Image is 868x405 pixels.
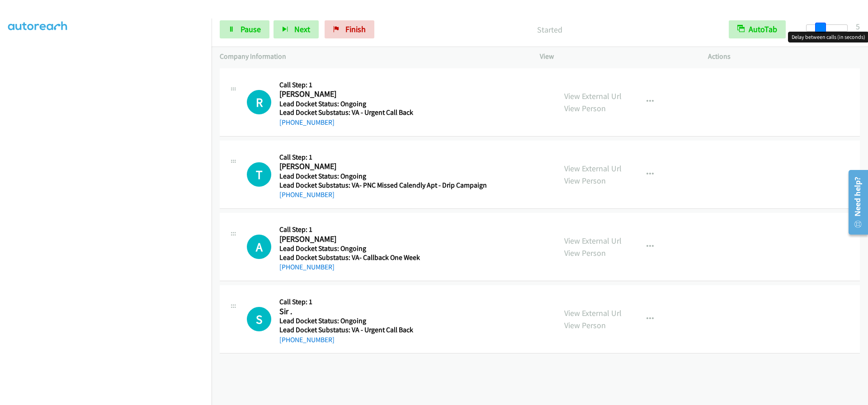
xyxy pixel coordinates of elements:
button: AutoTab [729,20,786,38]
span: Finish [345,24,366,34]
h5: Lead Docket Status: Ongoing [279,244,484,253]
a: View Person [564,320,606,330]
a: [PHONE_NUMBER] [279,118,335,127]
a: Pause [220,20,269,38]
h2: Sir . [279,306,484,317]
a: [PHONE_NUMBER] [279,263,335,271]
span: Pause [241,24,261,34]
button: Next [274,20,319,38]
p: Started [387,24,712,36]
h2: [PERSON_NAME] [279,89,484,99]
p: View [540,51,692,62]
h5: Lead Docket Substatus: VA - Urgent Call Back [279,325,484,334]
h1: S [247,307,271,331]
h5: Lead Docket Status: Ongoing [279,99,484,108]
h5: Call Step: 1 [279,225,484,234]
span: Next [294,24,310,34]
h5: Lead Docket Substatus: VA - Urgent Call Back [279,108,484,117]
a: Finish [325,20,374,38]
h1: R [247,90,271,114]
a: [PHONE_NUMBER] [279,335,335,344]
h2: [PERSON_NAME] [279,234,484,245]
a: View Person [564,175,606,186]
a: View External Url [564,91,622,101]
a: View External Url [564,163,622,174]
h1: A [247,235,271,259]
iframe: Resource Center [842,166,868,238]
h5: Lead Docket Substatus: VA- PNC Missed Calendly Apt - Drip Campaign [279,181,487,190]
h1: T [247,162,271,187]
a: View External Url [564,235,622,246]
div: The call is yet to be attempted [247,162,271,187]
p: Company Information [220,51,524,62]
div: The call is yet to be attempted [247,307,271,331]
h5: Call Step: 1 [279,297,484,306]
h5: Call Step: 1 [279,80,484,89]
h5: Call Step: 1 [279,153,487,162]
p: Actions [708,51,860,62]
h5: Lead Docket Status: Ongoing [279,172,487,181]
h5: Lead Docket Substatus: VA- Callback One Week [279,253,484,262]
div: The call is yet to be attempted [247,90,271,114]
div: 5 [856,20,860,33]
a: [PHONE_NUMBER] [279,190,335,199]
h2: [PERSON_NAME] [279,161,484,172]
a: View External Url [564,308,622,318]
div: The call is yet to be attempted [247,235,271,259]
a: View Person [564,248,606,258]
a: View Person [564,103,606,113]
h5: Lead Docket Status: Ongoing [279,316,484,325]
